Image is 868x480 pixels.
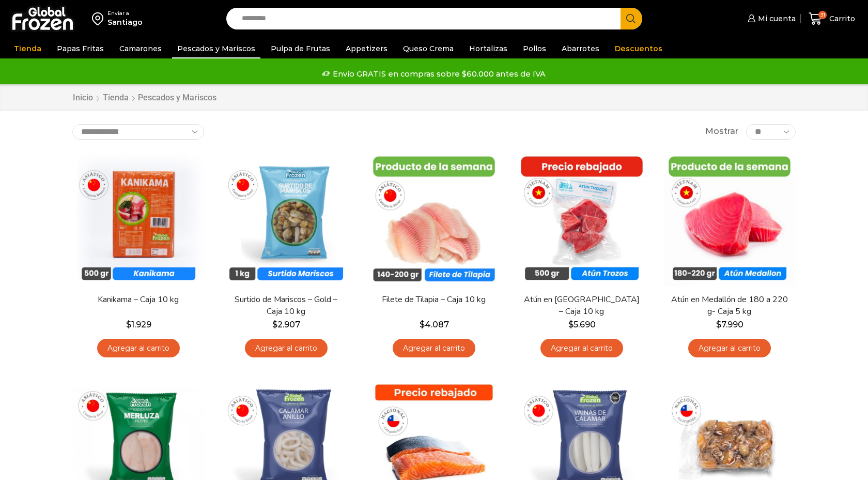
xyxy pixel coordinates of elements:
[92,10,107,27] img: address-field-icon.svg
[114,39,167,58] a: Camarones
[52,39,109,58] a: Papas Fritas
[688,339,771,358] a: Agregar al carrito: “Atún en Medallón de 180 a 220 g- Caja 5 kg”
[393,339,475,358] a: Agregar al carrito: “Filete de Tilapia - Caja 10 kg”
[705,126,738,138] span: Mostrar
[464,39,513,58] a: Hortalizas
[272,320,300,329] bdi: 2.907
[540,339,623,358] a: Agregar al carrito: “Atún en Trozos - Caja 10 kg”
[102,92,129,104] a: Tienda
[79,294,198,306] a: Kanikama – Caja 10 kg
[806,7,858,31] a: 31 Carrito
[107,10,143,17] div: Enviar a
[72,92,94,104] a: Inicio
[420,320,425,329] span: $
[245,339,328,358] a: Agregar al carrito: “Surtido de Mariscos - Gold - Caja 10 kg”
[621,8,642,29] button: Search button
[716,320,721,329] span: $
[610,39,668,58] a: Descuentos
[522,294,641,318] a: Atún en [GEOGRAPHIC_DATA] – Caja 10 kg
[568,320,574,329] span: $
[97,339,180,358] a: Agregar al carrito: “Kanikama – Caja 10 kg”
[227,294,346,318] a: Surtido de Mariscos – Gold – Caja 10 kg
[172,39,260,58] a: Pescados y Mariscos
[72,92,216,104] nav: Breadcrumb
[670,294,789,318] a: Atún en Medallón de 180 a 220 g- Caja 5 kg
[375,294,493,306] a: Filete de Tilapia – Caja 10 kg
[755,13,796,24] span: Mi cuenta
[716,320,743,329] bdi: 7.990
[266,39,335,58] a: Pulpa de Frutas
[556,39,605,58] a: Abarrotes
[518,39,551,58] a: Pollos
[340,39,393,58] a: Appetizers
[420,320,449,329] bdi: 4.087
[568,320,596,329] bdi: 5.690
[138,93,216,102] h1: Pescados y Mariscos
[398,39,459,58] a: Queso Crema
[126,320,151,329] bdi: 1.929
[827,13,855,24] span: Carrito
[272,320,277,329] span: $
[107,17,143,27] div: Santiago
[818,11,827,19] span: 31
[9,39,47,58] a: Tienda
[72,124,204,140] select: Pedido de la tienda
[745,8,796,29] a: Mi cuenta
[126,320,131,329] span: $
